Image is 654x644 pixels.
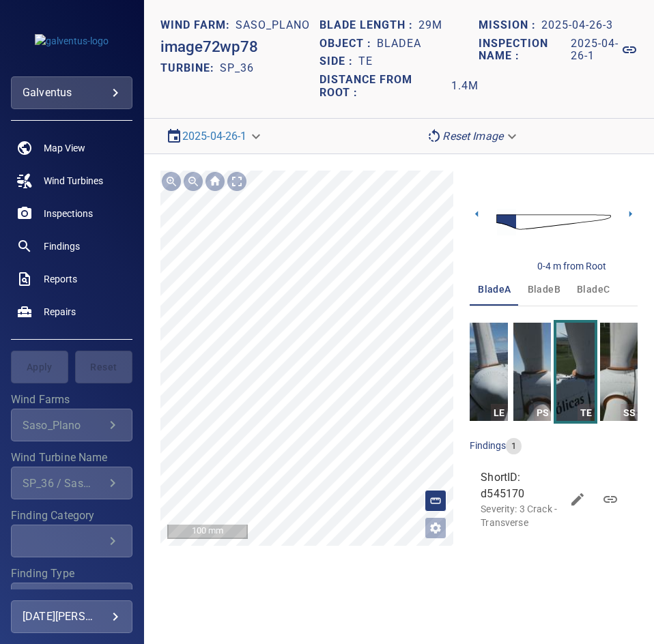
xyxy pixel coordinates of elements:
[11,409,132,441] div: Wind Farms
[182,171,204,192] div: Zoom out
[358,55,373,68] h1: TE
[226,171,248,192] div: Toggle full page
[11,467,132,499] div: Wind Turbine Name
[556,323,594,421] a: TE
[319,74,451,99] h1: Distance from root :
[319,38,377,50] h1: Object :
[319,19,418,32] h1: Blade length :
[11,76,132,109] div: galventus
[160,124,269,148] div: 2025-04-26-1
[491,404,508,421] div: LE
[220,61,254,74] h2: SP_36
[11,197,132,230] a: inspections noActive
[11,295,132,328] a: repairs noActive
[11,583,132,615] div: Finding Type
[621,404,638,421] div: SS
[11,525,132,557] div: Finding Category
[470,323,507,421] a: LE
[23,477,104,490] div: SP_36 / Saso_Plano
[528,281,560,298] span: bladeB
[537,259,606,273] div: 0-4 m from Root
[506,440,522,453] span: 1
[11,452,132,463] label: Wind Turbine Name
[160,38,258,56] h2: image72wp78
[44,207,93,220] span: Inspections
[481,469,561,502] span: ShortID: d545170
[496,208,611,236] img: d
[418,19,442,32] h1: 29m
[571,38,621,63] h1: 2025-04-26-1
[23,419,104,432] div: Saso_Plano
[11,132,132,164] a: map noActive
[377,38,421,50] h1: bladeA
[571,38,638,63] a: 2025-04-26-1
[11,510,132,521] label: Finding Category
[577,281,610,298] span: bladeC
[160,61,220,74] h2: TURBINE:
[479,38,571,63] h1: Inspection name :
[11,164,132,197] a: windturbines noActive
[478,281,511,298] span: bladeA
[470,440,506,451] span: findings
[236,19,310,32] h1: Saso_Plano
[44,305,76,319] span: Repairs
[479,19,541,32] h1: Mission :
[44,239,80,253] span: Findings
[451,74,479,99] h1: 1.4m
[204,171,226,192] div: Go home
[44,141,85,155] span: Map View
[421,124,525,148] div: Reset Image
[481,502,561,529] p: Severity: 3 Crack - Transverse
[160,19,236,32] h1: WIND FARM:
[160,171,182,192] div: Zoom in
[11,263,132,295] a: reports noActive
[182,130,247,143] a: 2025-04-26-1
[578,404,595,421] div: TE
[319,55,358,68] h1: Side :
[513,323,551,421] a: PS
[11,230,132,263] a: findings noActive
[600,323,638,421] a: SS
[534,404,551,421] div: PS
[11,394,132,405] label: Wind Farms
[23,606,121,628] div: [DATE][PERSON_NAME]
[44,174,103,188] span: Wind Turbines
[442,130,503,143] em: Reset Image
[425,517,446,539] button: Open image filters and tagging options
[23,82,121,104] div: galventus
[35,34,109,48] img: galventus-logo
[541,19,613,32] h1: 2025-04-26-3
[44,272,77,286] span: Reports
[11,568,132,579] label: Finding Type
